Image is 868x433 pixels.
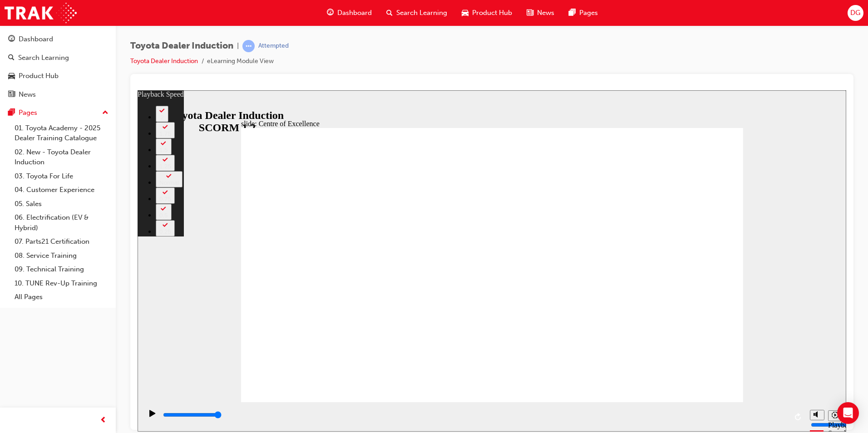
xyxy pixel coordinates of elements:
[102,107,108,119] span: up-icon
[19,71,59,81] div: Product Hub
[4,31,112,48] a: Dashboard
[8,54,15,62] span: search-icon
[19,34,53,44] div: Dashboard
[130,57,198,65] a: Toyota Dealer Induction
[462,7,469,19] span: car-icon
[837,402,859,424] div: Open Intercom Messenger
[8,109,15,117] span: pages-icon
[19,89,36,100] div: News
[654,320,668,334] button: Replay (Ctrl+Alt+R)
[4,29,112,104] button: DashboardSearch LearningProduct HubNews
[527,7,533,19] span: news-icon
[19,108,37,118] div: Pages
[25,321,84,328] input: slide progress
[454,4,519,22] a: car-iconProduct Hub
[11,183,112,197] a: 04. Customer Experience
[11,262,112,276] a: 09. Technical Training
[11,276,112,290] a: 10. TUNE Rev-Up Training
[519,4,562,22] a: news-iconNews
[396,8,447,18] span: Search Learning
[242,40,255,52] span: learningRecordVerb_ATTEMPT-icon
[569,7,576,19] span: pages-icon
[18,53,69,63] div: Search Learning
[11,121,112,145] a: 01. Toyota Academy - 2025 Dealer Training Catalogue
[4,49,112,66] a: Search Learning
[11,145,112,169] a: 02. New - Toyota Dealer Induction
[22,24,27,30] div: 2
[11,249,112,263] a: 08. Service Training
[386,7,393,19] span: search-icon
[472,8,512,18] span: Product Hub
[690,331,704,347] div: Playback Speed
[327,7,334,19] span: guage-icon
[237,41,239,51] span: |
[672,320,687,330] button: Mute (Ctrl+Alt+M)
[4,68,112,84] a: Product Hub
[11,235,112,249] a: 07. Parts21 Certification
[379,4,454,22] a: search-iconSearch Learning
[579,8,598,18] span: Pages
[337,8,372,18] span: Dashboard
[4,104,112,121] button: Pages
[11,169,112,183] a: 03. Toyota For Life
[668,312,704,341] div: misc controls
[320,4,379,22] a: guage-iconDashboard
[100,415,107,426] span: prev-icon
[673,331,732,338] input: volume
[8,91,15,99] span: news-icon
[5,319,20,335] button: Play (Ctrl+Alt+P)
[11,197,112,211] a: 05. Sales
[5,3,77,23] img: Trak
[11,290,112,304] a: All Pages
[850,8,860,18] span: DG
[258,42,289,50] div: Attempted
[848,5,863,21] button: DG
[4,86,112,103] a: News
[690,320,705,331] button: Playback speed
[207,56,274,67] li: eLearning Module View
[8,35,15,44] span: guage-icon
[130,41,233,51] span: Toyota Dealer Induction
[537,8,554,18] span: News
[562,4,605,22] a: pages-iconPages
[18,15,31,32] button: 2
[5,312,668,341] div: playback controls
[11,211,112,235] a: 06. Electrification (EV & Hybrid)
[8,72,15,80] span: car-icon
